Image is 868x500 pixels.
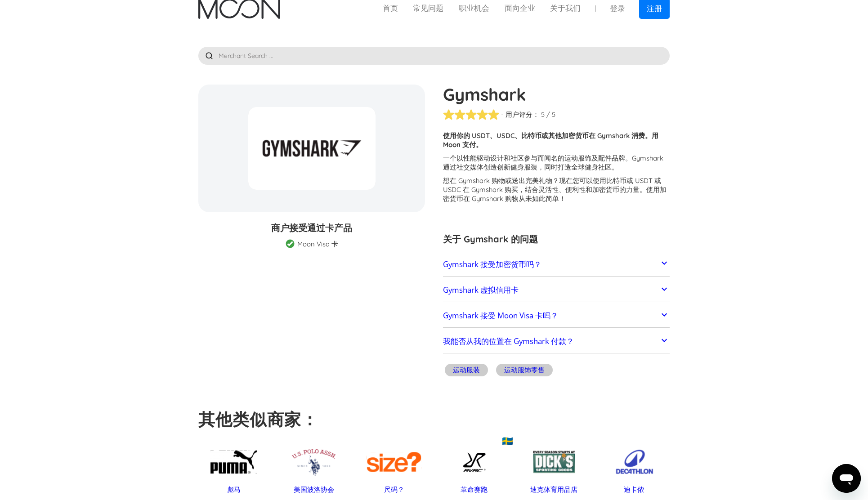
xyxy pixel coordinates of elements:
a: 运动服装 [443,362,490,380]
font: 注册 [647,4,662,13]
font: 运动服装 [453,366,480,374]
font: 使用你的 USDT、USDC、比特币或其他加密货币在 Gymshark 消费。 [443,131,658,149]
font: 迪卡侬 [624,485,644,494]
a: 我能否从我的位置在 Gymshark 付款？ [443,332,670,351]
font: 一个以性能驱动设计和社区参与而闻名的运动服饰及配件品牌。Gymshark 通过社交媒体创造创新健身服装，同时打造全球健身社区。 [443,154,663,171]
font: Gymshark 接受加密货币吗？ [443,259,541,269]
a: 职业机会 [451,3,497,14]
font: 关于 Gymshark 的问题 [443,233,538,245]
div: 🇸🇪 [502,435,513,446]
font: Gymshark 接受 Moon Visa 卡吗？ [443,310,558,321]
h1: Gymshark [443,85,670,104]
a: 美国波洛协会 [278,439,349,494]
a: Gymshark 接受加密货币吗？ [443,255,670,274]
a: 彪马 [198,439,269,494]
a: 🇸🇪革命赛跑 [438,439,510,494]
a: 迪克体育用品店 [519,439,590,494]
input: Merchant Search ... [198,47,670,65]
font: 迪克体育用品店 [530,485,577,494]
font: 彪马 [227,485,241,494]
a: 迪卡侬 [599,439,670,494]
span: 或送出完美礼物 [505,176,552,185]
strong: 用 Moon 支付。 [443,131,658,149]
a: 尺码？ [358,439,430,494]
font: 尺码？ [384,485,404,494]
font: - 用户评分： [501,110,539,119]
font: 运动服饰零售 [504,366,545,374]
font: Gymshark 虚拟信用卡 [443,285,519,295]
font: 商户接受 [271,222,352,233]
a: 常见问题 [406,3,452,14]
div: / 5 [546,110,555,119]
a: Gymshark 虚拟信用卡 [443,281,670,299]
iframe: 启动消息传送窗口的按钮 [832,464,861,493]
div: 5 [541,110,545,119]
font: 我能否从我的位置在 Gymshark 付款？ [443,336,574,346]
font: 登录 [610,4,625,13]
a: 首页 [375,3,406,14]
font: 其他类似商家： [198,409,318,429]
font: 美国波洛协会 [294,485,334,494]
a: 面向企业 [497,3,543,14]
div: Moon Visa 卡 [297,240,338,249]
font: 革命赛跑 [461,485,488,494]
a: 关于我们 [542,3,588,14]
a: 运动服饰零售 [494,362,555,380]
span: 通过卡产品 [307,222,352,233]
a: Gymshark 接受 Moon Visa 卡吗？ [443,306,670,325]
font: 想在 Gymshark 购物 ？现在您可以使用比特币或 USDT 或 USDC 在 Gymshark 购买，结合灵活性、便利性和加密货币的力量。使用加密货币在 Gymshark 购物从未如此简单！ [443,176,667,203]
